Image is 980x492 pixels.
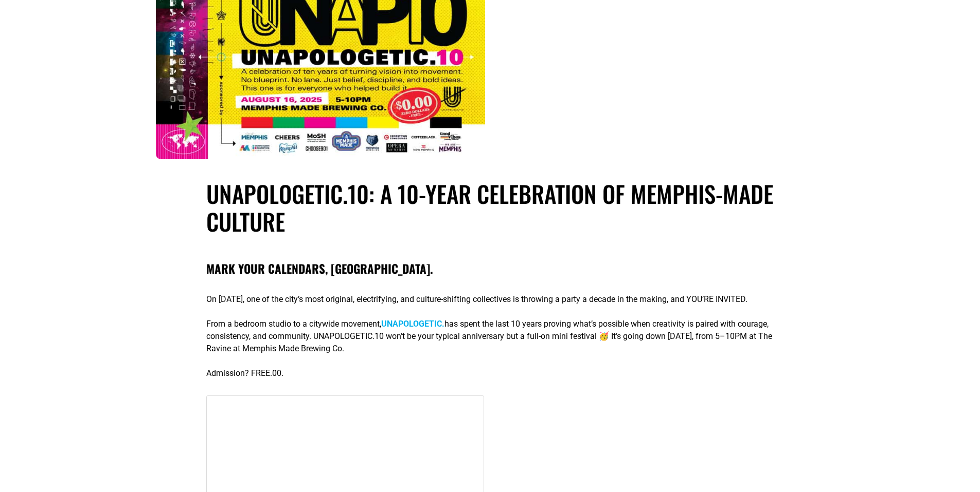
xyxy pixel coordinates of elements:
span: has spent the last 10 years proving what’s possible when creativity is paired with courage, consi... [206,319,772,353]
h1: UNAPOLOGETIC.10: A 10-Year Celebration of Memphis-Made Culture [206,180,774,235]
span: Admission? FREE.00. [206,368,283,378]
span: On [DATE], one of the city’s most original, electrifying, and culture-shifting collectives is thr... [206,294,747,304]
span: From a bedroom studio to a citywide movement, [206,319,381,329]
b: Mark your calendars, [GEOGRAPHIC_DATA]. [206,260,433,277]
a: UNAPOLOGETIC. [381,319,444,329]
